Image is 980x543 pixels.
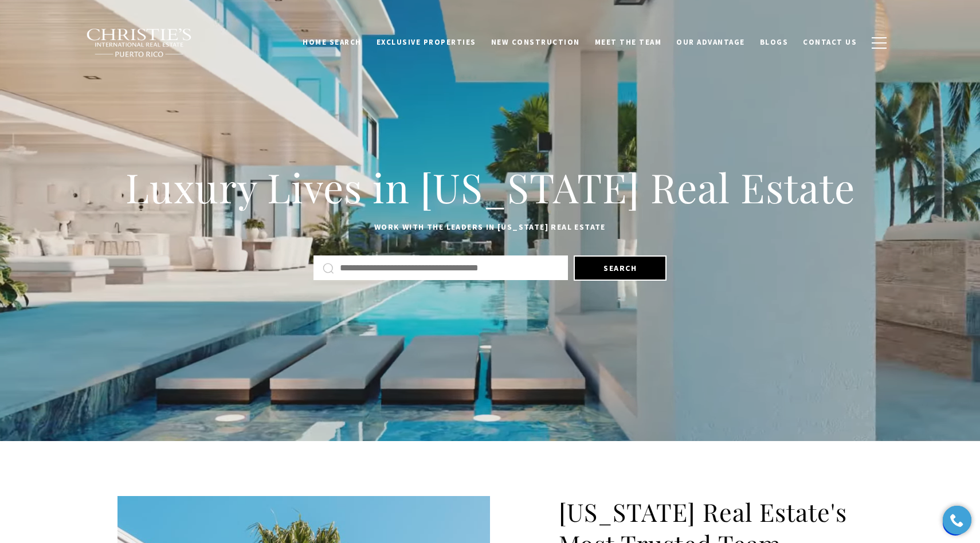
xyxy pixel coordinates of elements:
[369,32,484,53] a: Exclusive Properties
[760,37,789,47] span: Blogs
[864,26,894,60] button: button
[484,32,587,53] a: New Construction
[491,37,580,47] span: New Construction
[669,32,752,53] a: Our Advantage
[803,37,857,47] span: Contact Us
[117,162,863,213] h1: Luxury Lives in [US_STATE] Real Estate
[340,261,559,276] input: Search by Address, City, or Neighborhood
[752,32,796,53] a: Blogs
[86,28,193,58] img: Christie's International Real Estate black text logo
[117,221,863,234] p: Work with the leaders in [US_STATE] Real Estate
[676,37,745,47] span: Our Advantage
[295,32,369,53] a: Home Search
[377,37,476,47] span: Exclusive Properties
[574,255,667,281] button: Search
[587,32,669,53] a: Meet the Team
